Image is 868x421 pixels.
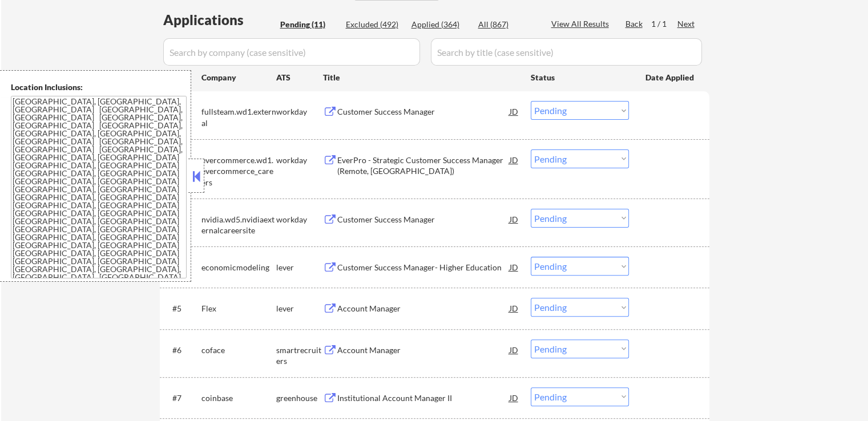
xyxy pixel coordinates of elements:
[337,345,510,356] div: Account Manager
[337,214,510,225] div: Customer Success Manager
[508,149,520,170] div: JD
[478,19,535,30] div: All (867)
[337,392,510,404] div: Institutional Account Manager II
[651,18,677,30] div: 1 / 1
[276,106,323,118] div: workday
[677,18,696,30] div: Next
[431,38,702,66] input: Search by title (case sensitive)
[276,392,323,404] div: greenhouse
[508,257,520,277] div: JD
[201,392,276,404] div: coinbase
[323,72,520,83] div: Title
[163,38,420,66] input: Search by company (case sensitive)
[276,262,323,273] div: lever
[346,19,403,30] div: Excluded (492)
[411,19,469,30] div: Applied (364)
[508,101,520,122] div: JD
[172,345,192,356] div: #6
[508,339,520,360] div: JD
[201,155,276,188] div: evercommerce.wd1.evercommerce_careers
[625,18,644,30] div: Back
[201,106,276,128] div: fullsteam.wd1.external
[551,18,612,30] div: View All Results
[337,106,510,118] div: Customer Success Manager
[508,387,520,408] div: JD
[508,209,520,229] div: JD
[11,82,187,93] div: Location Inclusions:
[508,298,520,318] div: JD
[276,72,323,83] div: ATS
[201,262,276,273] div: economicmodeling
[201,72,276,83] div: Company
[337,262,510,273] div: Customer Success Manager- Higher Education
[276,214,323,225] div: workday
[201,345,276,356] div: coface
[163,13,276,27] div: Applications
[337,155,510,177] div: EverPro - Strategic Customer Success Manager (Remote, [GEOGRAPHIC_DATA])
[276,345,323,367] div: smartrecruiters
[201,303,276,314] div: Flex
[531,67,629,87] div: Status
[280,19,337,30] div: Pending (11)
[276,155,323,166] div: workday
[201,214,276,236] div: nvidia.wd5.nvidiaexternalcareersite
[276,303,323,314] div: lever
[645,72,696,83] div: Date Applied
[337,303,510,314] div: Account Manager
[172,303,192,314] div: #5
[172,392,192,404] div: #7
